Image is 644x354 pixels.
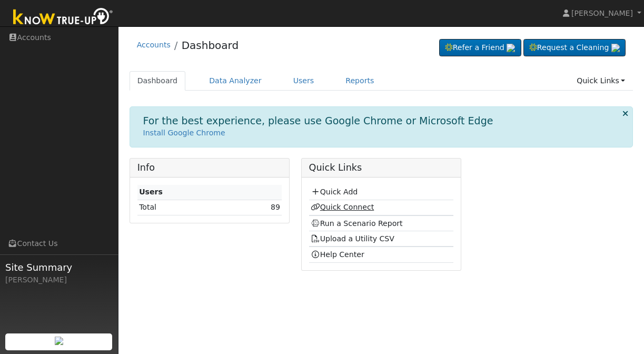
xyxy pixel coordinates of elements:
a: Request a Cleaning [523,39,626,57]
strong: Users [139,188,163,196]
img: retrieve [55,337,63,345]
a: Install Google Chrome [143,129,225,137]
a: Help Center [311,250,364,259]
a: Quick Connect [311,203,374,211]
div: [PERSON_NAME] [5,274,113,286]
a: Dashboard [130,71,186,91]
a: Run a Scenario Report [311,219,403,228]
td: Total [137,200,226,215]
img: retrieve [507,44,515,52]
a: Accounts [137,41,171,49]
h5: Quick Links [309,162,454,173]
a: Refer a Friend [439,39,521,57]
h1: For the best experience, please use Google Chrome or Microsoft Edge [143,115,493,127]
a: Data Analyzer [201,71,270,91]
span: Site Summary [5,260,113,274]
a: 89 [271,203,280,211]
a: Dashboard [182,39,239,52]
a: Quick Add [311,188,358,196]
a: Quick Links [569,71,633,91]
span: [PERSON_NAME] [571,9,633,17]
a: Reports [338,71,382,91]
img: retrieve [611,44,620,52]
h5: Info [137,162,282,173]
img: Know True-Up [8,6,118,29]
a: Users [285,71,322,91]
a: Upload a Utility CSV [311,234,394,243]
